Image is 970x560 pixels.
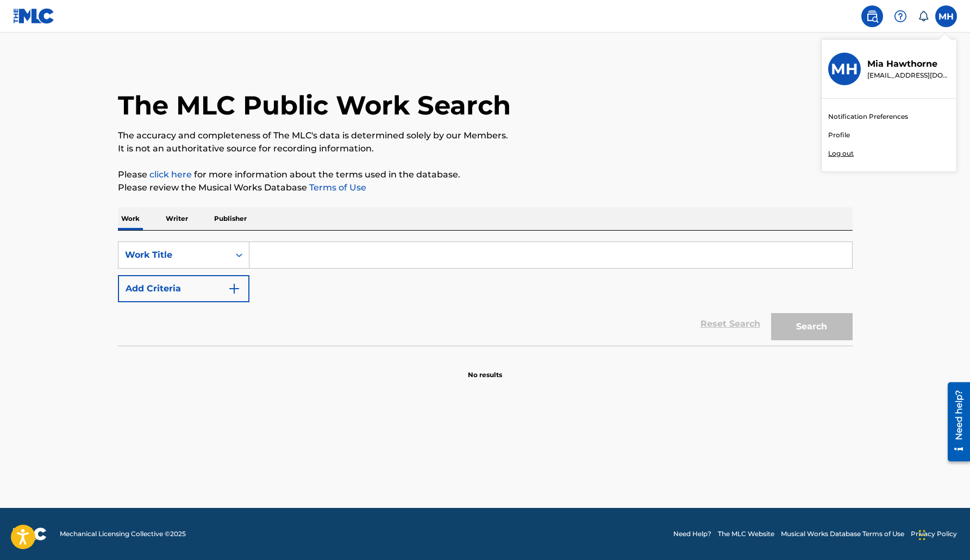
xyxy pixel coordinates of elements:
p: Work [118,207,143,230]
h3: MH [831,60,858,79]
div: Help [890,5,911,27]
a: Musical Works Database Terms of Use [781,529,904,539]
p: miahawthorne2@icloud.com [867,71,950,80]
a: Public Search [861,5,883,27]
p: No results [468,357,502,380]
a: Terms of Use [307,182,366,193]
p: Log out [828,149,854,158]
button: Add Criteria [118,275,249,302]
p: Writer [162,207,191,230]
span: Mechanical Licensing Collective © 2025 [60,529,186,539]
p: It is not an authoritative source for recording information. [118,142,853,155]
p: Publisher [211,207,250,230]
a: Privacy Policy [911,529,957,539]
iframe: Chat Widget [916,508,970,560]
p: Mia Hawthorne [867,58,950,71]
div: User Menu [935,5,957,27]
a: Need Help? [673,529,711,539]
div: Drag [919,519,925,551]
img: 9d2ae6d4665cec9f34b9.svg [228,282,241,295]
a: Profile [828,130,850,140]
iframe: Resource Center [940,378,970,465]
img: MLC Logo [13,8,55,24]
p: Please review the Musical Works Database [118,181,853,194]
a: Notification Preferences [828,112,908,122]
img: logo [13,527,47,540]
div: Notifications [918,11,929,22]
h1: The MLC Public Work Search [118,89,511,122]
a: click here [149,169,192,180]
p: The accuracy and completeness of The MLC's data is determined solely by our Members. [118,129,853,142]
form: Search Form [118,241,853,346]
p: Please for more information about the terms used in the database. [118,168,853,181]
img: search [866,10,879,23]
a: The MLC Website [718,529,774,539]
div: Work Title [125,249,223,262]
img: help [894,10,907,23]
